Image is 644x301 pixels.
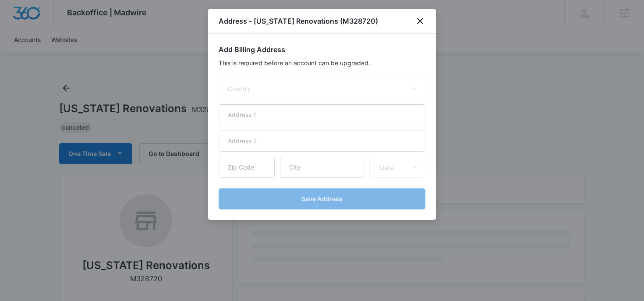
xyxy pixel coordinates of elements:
input: Address 1 [219,104,425,125]
h1: Address - [US_STATE] Renovations (M328720) [219,16,378,26]
input: Zip Code [219,157,275,178]
button: close [415,16,425,26]
h2: Add Billing Address [219,44,425,55]
input: Address 2 [219,131,425,152]
p: This is required before an account can be upgraded. [219,58,425,67]
input: City [280,157,364,178]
